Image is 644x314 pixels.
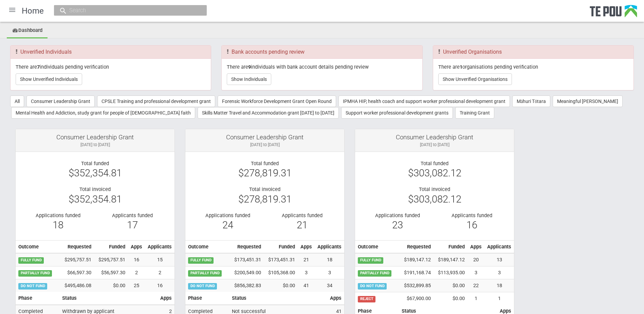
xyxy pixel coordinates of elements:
[16,292,59,305] th: Phase
[190,186,339,192] div: Total invoiced
[360,142,509,148] div: [DATE] to [DATE]
[158,292,174,305] th: Apps
[128,266,145,279] td: 2
[438,64,628,70] p: There are organisations pending verification
[185,292,229,305] th: Phase
[196,212,260,219] div: Applications funded
[338,95,510,107] button: IPMHA HIP, health coach and support worker professional development grant
[398,240,434,253] th: Requested
[128,253,145,266] td: 16
[190,134,339,140] div: Consumer Leadership Grant
[21,142,169,148] div: [DATE] to [DATE]
[341,107,453,119] button: Support worker professional development grants
[100,212,164,219] div: Applicants funded
[298,279,315,292] td: 41
[16,240,59,253] th: Outcome
[227,49,417,55] h3: Bank accounts pending review
[16,49,206,55] h3: Unverified Individuals
[434,266,467,279] td: $113,935.00
[484,253,514,266] td: 13
[67,7,187,14] input: Search
[145,253,174,266] td: 15
[467,266,484,279] td: 3
[264,266,298,279] td: $105,368.00
[128,279,145,292] td: 25
[512,95,550,107] button: Māhuri Tōtara
[59,253,94,266] td: $295,757.51
[440,212,504,219] div: Applicants funded
[358,296,375,302] span: REJECT
[484,279,514,292] td: 18
[26,212,90,219] div: Applications funded
[145,266,174,279] td: 2
[315,253,344,266] td: 18
[21,160,169,167] div: Total funded
[360,134,509,140] div: Consumer Leadership Grant
[365,222,429,228] div: 23
[188,257,214,263] span: FULLY FUND
[94,266,128,279] td: $56,597.30
[484,292,514,305] td: 1
[37,64,40,70] b: 7
[434,292,467,305] td: $0.00
[21,134,169,140] div: Consumer Leadership Grant
[18,257,44,263] span: FULLY FUND
[298,266,315,279] td: 3
[218,95,336,107] button: Forensic Workforce Development Grant Open Round
[128,240,145,253] th: Apps
[358,283,387,289] span: DO NOT FUND
[26,222,90,228] div: 18
[59,240,94,253] th: Requested
[248,64,251,70] b: 9
[360,160,509,167] div: Total funded
[484,266,514,279] td: 3
[484,240,514,253] th: Applicants
[355,240,398,253] th: Outcome
[18,283,47,289] span: DO NOT FUND
[228,240,264,253] th: Requested
[270,212,334,219] div: Applicants funded
[467,292,484,305] td: 1
[398,266,434,279] td: $191,168.74
[188,283,217,289] span: DO NOT FUND
[434,240,467,253] th: Funded
[228,266,264,279] td: $200,549.00
[21,196,169,202] div: $352,354.81
[188,270,222,276] span: PARTIALLY FUND
[145,240,174,253] th: Applicants
[16,64,206,70] p: There are individuals pending verification
[315,266,344,279] td: 3
[185,240,228,253] th: Outcome
[434,279,467,292] td: $0.00
[100,222,164,228] div: 17
[228,253,264,266] td: $173,451.31
[97,95,215,107] button: CPSLE Training and professional development grant
[455,107,494,119] button: Training Grant
[467,253,484,266] td: 20
[398,292,434,305] td: $67,900.00
[467,240,484,253] th: Apps
[196,222,260,228] div: 24
[315,240,344,253] th: Applicants
[358,257,383,263] span: FULLY FUND
[298,253,315,266] td: 21
[438,49,628,55] h3: Unverified Organisations
[358,270,391,276] span: PARTIALLY FUND
[11,107,195,119] button: Mental Health and Addiction, study grant for people of [DEMOGRAPHIC_DATA] faith
[16,73,82,85] button: Show Unverified Individuals
[398,253,434,266] td: $189,147.12
[21,186,169,192] div: Total invoiced
[190,170,339,176] div: $278,819.31
[190,142,339,148] div: [DATE] to [DATE]
[398,279,434,292] td: $532,899.85
[59,279,94,292] td: $495,486.08
[434,253,467,266] td: $189,147.12
[360,196,509,202] div: $303,082.12
[59,266,94,279] td: $66,597.30
[327,292,344,305] th: Apps
[10,95,24,107] button: All
[264,279,298,292] td: $0.00
[94,240,128,253] th: Funded
[18,270,52,276] span: PARTIALLY FUND
[228,279,264,292] td: $856,382.83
